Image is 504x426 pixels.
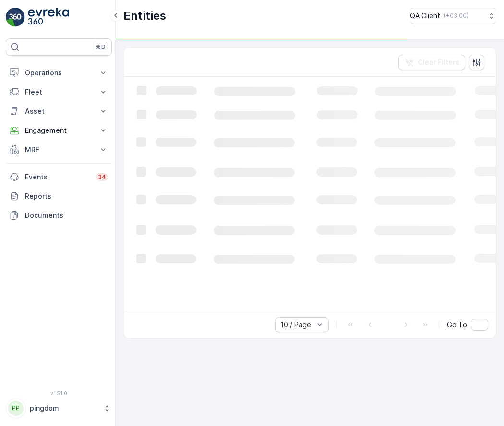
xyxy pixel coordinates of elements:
[25,211,108,220] p: Documents
[6,63,112,83] button: Operations
[98,173,106,181] p: 34
[410,11,440,21] p: QA Client
[25,68,93,78] p: Operations
[418,58,459,67] p: Clear Filters
[6,167,112,187] a: Events34
[25,87,93,97] p: Fleet
[6,83,112,102] button: Fleet
[96,43,105,51] p: ⌘B
[410,8,496,24] button: QA Client(+03:00)
[6,187,112,206] a: Reports
[447,320,467,330] span: Go To
[25,145,93,154] p: MRF
[25,106,93,116] p: Asset
[123,8,166,24] p: Entities
[6,206,112,225] a: Documents
[25,191,108,201] p: Reports
[6,121,112,140] button: Engagement
[28,8,69,27] img: logo_light-DOdMpM7g.png
[25,126,93,135] p: Engagement
[6,8,25,27] img: logo
[398,55,465,70] button: Clear Filters
[30,403,98,413] p: pingdom
[8,401,24,416] div: PP
[6,102,112,121] button: Asset
[6,398,112,418] button: PPpingdom
[444,12,468,20] p: ( +03:00 )
[25,172,90,182] p: Events
[6,140,112,159] button: MRF
[6,390,112,396] span: v 1.51.0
